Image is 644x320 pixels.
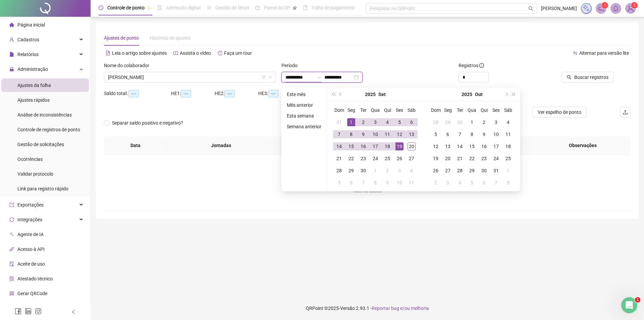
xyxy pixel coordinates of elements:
span: Versão [340,306,355,311]
div: 29 [444,118,452,126]
div: 30 [359,167,367,175]
td: 2025-10-12 [430,140,442,152]
td: 2025-09-07 [333,128,345,140]
td: 2025-10-02 [381,165,393,177]
li: Este mês [284,90,324,98]
button: year panel [462,88,472,101]
td: 2025-10-17 [490,140,502,152]
div: 23 [359,154,367,163]
span: solution [9,276,14,281]
td: 2025-08-31 [333,116,345,128]
div: 13 [444,142,452,150]
span: Ajustes da folha [17,83,51,88]
footer: QRPoint © 2025 - 2.93.1 - [91,296,644,320]
button: prev-year [337,88,344,101]
div: 1 [371,167,379,175]
span: Controle de ponto [107,5,145,10]
label: Nome do colaborador [104,62,154,69]
div: 4 [383,118,391,126]
button: year panel [365,88,376,101]
div: 28 [456,167,464,175]
td: 2025-11-08 [502,177,514,189]
div: 21 [335,154,343,163]
td: 2025-10-18 [502,140,514,152]
td: 2025-10-23 [478,152,490,165]
td: 2025-09-20 [406,140,418,152]
span: Observações [545,142,620,149]
td: 2025-09-16 [357,140,369,152]
span: Painel do DP [264,5,290,10]
td: 2025-10-26 [430,165,442,177]
td: 2025-10-11 [406,177,418,189]
td: 2025-10-04 [502,116,514,128]
div: 15 [468,142,476,150]
td: 2025-10-25 [502,152,514,165]
div: 24 [371,154,379,163]
td: 2025-10-29 [466,165,478,177]
td: 2025-09-24 [369,152,381,165]
th: Sex [490,104,502,116]
span: swap [573,51,578,55]
span: search [567,75,572,80]
span: --:-- [181,90,191,97]
td: 2025-09-29 [345,165,357,177]
span: Validar protocolo [17,171,53,177]
div: 18 [383,142,391,150]
td: 2025-09-01 [345,116,357,128]
span: Alternar para versão lite [579,50,629,56]
div: HE 3: [258,90,302,97]
td: 2025-09-04 [381,116,393,128]
li: Semana anterior [284,123,324,131]
span: dashboard [255,5,260,10]
span: 1 [604,3,606,8]
span: Atestado técnico [17,276,53,281]
td: 2025-09-09 [357,128,369,140]
td: 2025-11-05 [466,177,478,189]
td: 2025-09-03 [369,116,381,128]
div: 10 [492,130,500,138]
span: search [528,6,533,11]
div: 13 [408,130,416,138]
div: 3 [371,118,379,126]
sup: Atualize o seu contato no menu Meus Dados [631,2,638,9]
span: file-text [106,51,110,55]
div: 3 [444,179,452,187]
label: Período [281,62,302,69]
iframe: Intercom live chat [621,297,637,313]
button: month panel [378,88,386,101]
span: Link para registro rápido [17,186,68,191]
td: 2025-10-07 [357,177,369,189]
td: 2025-09-05 [393,116,406,128]
td: 2025-09-28 [430,116,442,128]
span: --:-- [224,90,235,97]
td: 2025-09-18 [381,140,393,152]
div: 27 [444,167,452,175]
div: 14 [456,142,464,150]
div: 22 [347,154,355,163]
span: pushpin [147,6,151,10]
button: Buscar registros [561,72,614,83]
td: 2025-09-19 [393,140,406,152]
div: 6 [347,179,355,187]
td: 2025-09-28 [333,165,345,177]
div: 20 [408,142,416,150]
div: 5 [468,179,476,187]
div: 16 [480,142,488,150]
button: month panel [475,88,483,101]
td: 2025-10-01 [369,165,381,177]
td: 2025-10-15 [466,140,478,152]
span: book [303,5,308,10]
td: 2025-09-23 [357,152,369,165]
td: 2025-10-05 [333,177,345,189]
span: export [9,202,14,207]
div: 5 [335,179,343,187]
th: Qua [369,104,381,116]
div: 26 [395,154,404,163]
td: 2025-09-12 [393,128,406,140]
span: Exportações [17,202,44,208]
td: 2025-10-22 [466,152,478,165]
td: 2025-10-07 [454,128,466,140]
span: Agente de IA [17,232,44,237]
th: Jornadas [167,136,275,155]
td: 2025-10-09 [381,177,393,189]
